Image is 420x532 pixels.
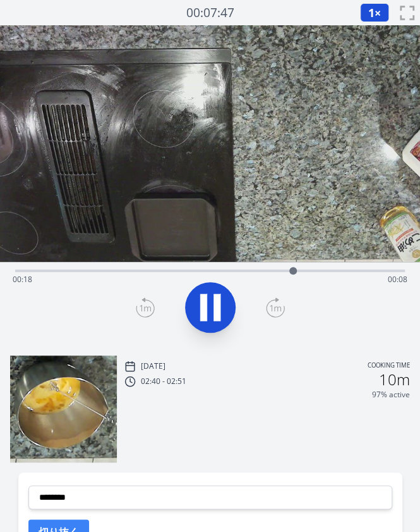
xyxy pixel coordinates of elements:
[360,3,389,22] button: 1×
[141,361,165,371] p: [DATE]
[379,372,410,387] h2: 10m
[186,4,234,22] a: 00:07:47
[388,274,407,285] span: 00:08
[368,361,410,372] p: Cooking time
[141,376,186,387] p: 02:40 - 02:51
[372,390,410,400] p: 97% active
[10,356,117,462] img: 250905174120_thumb.jpeg
[368,5,375,20] span: 1
[13,274,32,285] span: 00:18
